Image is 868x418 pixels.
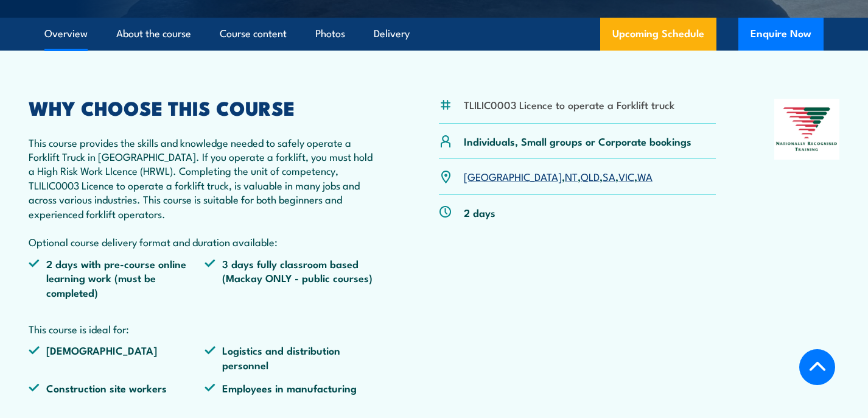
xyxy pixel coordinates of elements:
[116,18,191,50] a: About the course
[464,169,562,183] a: [GEOGRAPHIC_DATA]
[581,169,600,183] a: QLD
[29,135,380,249] p: This course provides the skills and knowledge needed to safely operate a Forklift Truck in [GEOGR...
[464,169,653,183] p: , , , , ,
[29,322,380,336] p: This course is ideal for:
[464,205,495,219] p: 2 days
[205,381,380,395] li: Employees in manufacturing
[29,99,380,116] h2: WHY CHOOSE THIS COURSE
[565,169,578,183] a: NT
[464,97,674,112] li: TLILIC0003 Licence to operate a Forklift truck
[44,18,88,50] a: Overview
[374,18,410,50] a: Delivery
[205,257,380,299] li: 3 days fully classroom based (Mackay ONLY - public courses)
[774,99,839,160] img: Nationally Recognised Training logo.
[220,18,287,50] a: Course content
[637,169,653,183] a: WA
[205,343,380,372] li: Logistics and distribution personnel
[738,18,824,51] button: Enquire Now
[29,381,205,395] li: Construction site workers
[600,18,716,51] a: Upcoming Schedule
[618,169,634,183] a: VIC
[29,257,205,299] li: 2 days with pre-course online learning work (must be completed)
[464,134,691,148] p: Individuals, Small groups or Corporate bookings
[603,169,615,183] a: SA
[315,18,345,50] a: Photos
[29,343,205,372] li: [DEMOGRAPHIC_DATA]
